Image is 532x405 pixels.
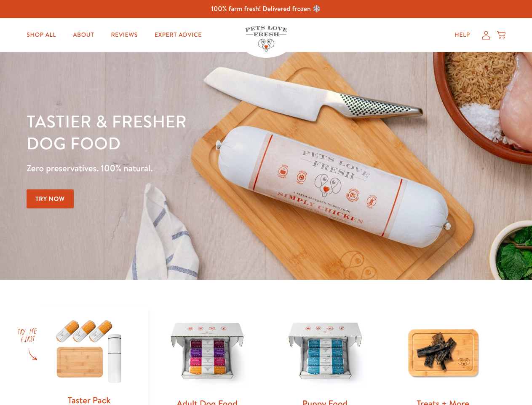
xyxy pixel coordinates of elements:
a: About [66,27,101,43]
p: Zero preservatives. 100% natural. [27,161,346,176]
img: Pets Love Fresh [245,26,287,51]
a: Help [448,27,477,43]
a: Expert Advice [148,27,209,43]
a: Reviews [104,27,144,43]
a: Shop All [20,27,63,43]
a: Try Now [27,189,74,208]
h1: Tastier & fresher dog food [27,110,346,154]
